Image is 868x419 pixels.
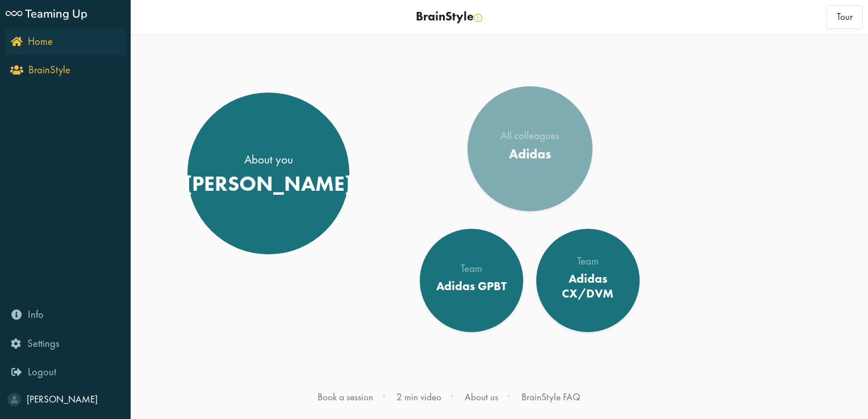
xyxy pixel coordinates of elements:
[465,391,498,403] a: About us
[546,271,630,300] div: Adidas CX/DVM
[27,393,98,405] span: [PERSON_NAME]
[25,5,87,20] span: Teaming Up
[185,151,352,168] div: About you
[187,93,349,254] a: About you [PERSON_NAME]
[5,29,126,55] a: Home
[500,146,560,162] div: Adidas
[536,229,640,332] a: Team Adidas CX/DVM
[474,14,482,22] img: info-yellow.svg
[521,391,580,403] a: BrainStyle FAQ
[837,10,853,23] span: Tour
[5,330,126,357] a: Settings
[318,391,373,403] a: Book a session
[397,391,441,403] a: 2 min video
[5,359,126,386] a: Logout
[436,279,507,294] div: Adidas GPBT
[185,171,352,196] div: [PERSON_NAME]
[5,57,126,83] a: BrainStyle
[546,256,630,267] div: Team
[5,302,126,328] a: Info
[500,131,560,141] div: All colleagues
[420,229,523,332] a: Team Adidas GPBT
[242,11,656,23] div: BrainStyle
[28,365,56,379] span: Logout
[468,86,592,211] a: All colleagues Adidas
[28,63,70,77] span: BrainStyle
[436,263,507,274] div: Team
[27,337,59,350] span: Settings
[28,308,44,321] span: Info
[28,35,53,48] span: Home
[827,5,863,29] button: Tour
